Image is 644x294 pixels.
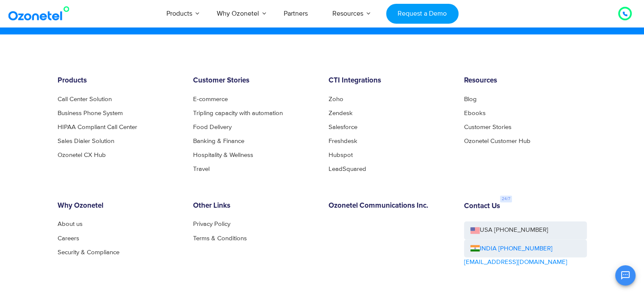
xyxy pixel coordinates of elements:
h6: Why Ozonetel [58,202,180,210]
a: USA [PHONE_NUMBER] [464,221,587,239]
a: Zoho [329,96,343,102]
a: LeadSquared [329,166,366,172]
h6: Resources [464,77,587,85]
a: Food Delivery [193,124,232,130]
h6: Ozonetel Communications Inc. [329,202,451,210]
a: HIPAA Compliant Call Center [58,124,137,130]
a: Blog [464,96,477,102]
h6: Products [58,77,180,85]
a: Business Phone System [58,110,123,116]
a: Terms & Conditions [193,235,247,241]
a: Customer Stories [464,124,511,130]
a: Ebooks [464,110,486,116]
a: Hubspot [329,152,353,158]
a: Ozonetel CX Hub [58,152,106,158]
a: Call Center Solution [58,96,112,102]
a: Ozonetel Customer Hub [464,138,531,144]
a: Security & Compliance [58,249,119,255]
h6: Contact Us [464,202,500,211]
a: Sales Dialer Solution [58,138,114,144]
a: Privacy Policy [193,221,230,227]
a: Zendesk [329,110,353,116]
h6: Customer Stories [193,77,316,85]
a: INDIA [PHONE_NUMBER] [470,244,553,253]
a: [EMAIL_ADDRESS][DOMAIN_NAME] [464,257,567,267]
a: Request a Demo [386,4,459,24]
a: E-commerce [193,96,228,102]
img: us-flag.png [470,227,480,234]
a: About us [58,221,83,227]
a: Banking & Finance [193,138,244,144]
button: Open chat [615,265,636,286]
a: Freshdesk [329,138,357,144]
img: ind-flag.png [470,245,480,251]
a: Travel [193,166,210,172]
h6: Other Links [193,202,316,210]
h6: CTI Integrations [329,77,451,85]
a: Careers [58,235,79,241]
a: Tripling capacity with automation [193,110,283,116]
a: Salesforce [329,124,357,130]
a: Hospitality & Wellness [193,152,253,158]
